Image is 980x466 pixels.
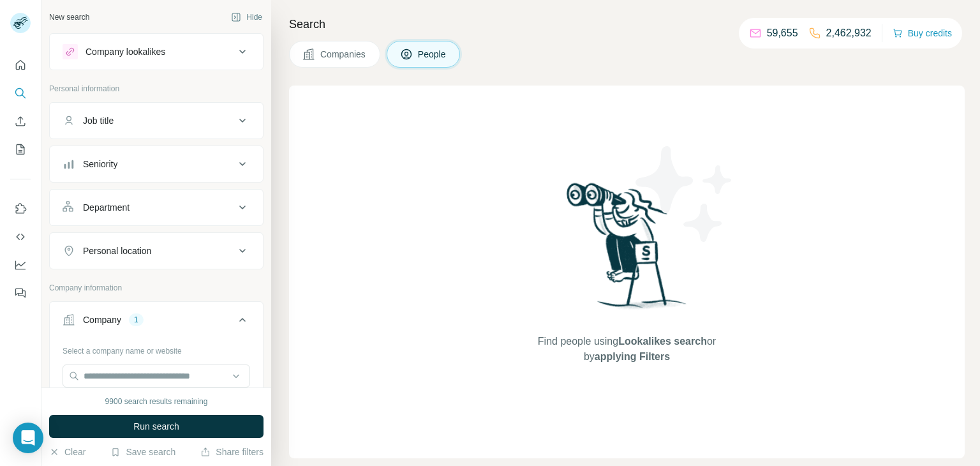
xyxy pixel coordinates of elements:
[110,446,175,458] button: Save search
[50,105,263,136] button: Job title
[289,15,965,33] h4: Search
[50,192,263,223] button: Department
[826,26,872,41] p: 2,462,932
[49,415,264,438] button: Run search
[10,138,31,161] button: My lists
[524,334,729,365] span: Find people using or by
[83,313,121,326] div: Company
[49,446,85,458] button: Clear
[10,197,31,220] button: Use Surfe on LinkedIn
[50,304,263,340] button: Company1
[10,225,31,248] button: Use Surfe API
[83,114,114,127] div: Job title
[49,11,89,23] div: New search
[13,423,43,453] div: Open Intercom Messenger
[767,26,798,41] p: 59,655
[85,45,165,58] div: Company lookalikes
[10,54,31,77] button: Quick start
[200,446,264,458] button: Share filters
[83,244,151,257] div: Personal location
[50,149,263,179] button: Seniority
[222,8,271,27] button: Hide
[105,396,208,407] div: 9900 search results remaining
[50,236,263,266] button: Personal location
[50,36,263,67] button: Company lookalikes
[129,314,144,326] div: 1
[561,179,694,322] img: Surfe Illustration - Woman searching with binoculars
[893,24,952,42] button: Buy credits
[10,282,31,304] button: Feedback
[595,351,670,362] span: applying Filters
[83,201,130,214] div: Department
[49,282,264,294] p: Company information
[418,48,447,61] span: People
[618,336,707,347] span: Lookalikes search
[63,340,250,357] div: Select a company name or website
[10,253,31,276] button: Dashboard
[320,48,367,61] span: Companies
[10,110,31,133] button: Enrich CSV
[627,137,742,252] img: Surfe Illustration - Stars
[49,83,264,94] p: Personal information
[10,82,31,105] button: Search
[83,158,117,170] div: Seniority
[133,420,179,433] span: Run search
